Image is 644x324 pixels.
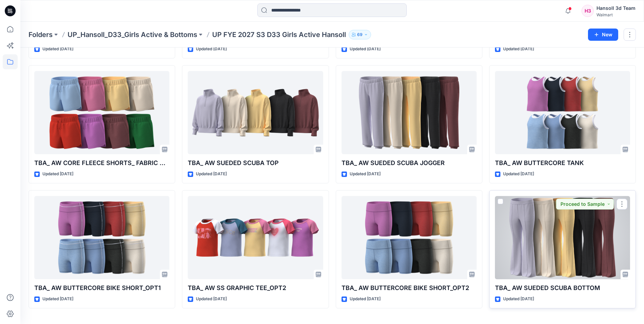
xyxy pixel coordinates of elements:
a: Folders [29,30,53,39]
p: Updated [DATE] [42,295,73,303]
p: TBA_ AW SS GRAPHIC TEE_OPT2 [188,283,323,293]
p: TBA_ AW BUTTERCORE TANK [495,158,630,168]
p: Updated [DATE] [42,170,73,178]
a: TBA_ AW SUEDED SCUBA JOGGER [342,71,477,154]
button: New [588,29,618,41]
p: TBA_ AW CORE FLEECE SHORTS_ FABRIC OPT(2) [34,158,169,168]
p: TBA_ AW BUTTERCORE BIKE SHORT_OPT2 [342,283,477,293]
a: TBA_ AW BUTTERCORE BIKE SHORT_OPT2 [342,196,477,279]
button: 69 [349,30,371,39]
p: TBA_ AW SUEDED SCUBA BOTTOM [495,283,630,293]
p: UP FYE 2027 S3 D33 Girls Active Hansoll [212,30,346,39]
p: TBA_ AW BUTTERCORE BIKE SHORT_OPT1 [34,283,169,293]
p: Updated [DATE] [196,295,227,303]
a: TBA_ AW SUEDED SCUBA BOTTOM [495,196,630,279]
a: TBA_ AW BUTTERCORE TANK [495,71,630,154]
a: TBA_ AW CORE FLEECE SHORTS_ FABRIC OPT(2) [34,71,169,154]
p: Updated [DATE] [350,170,381,178]
p: Updated [DATE] [196,170,227,178]
p: Updated [DATE] [196,46,227,53]
p: Updated [DATE] [503,46,534,53]
div: H3 [582,5,594,17]
p: Updated [DATE] [503,295,534,303]
a: TBA_ AW BUTTERCORE BIKE SHORT_OPT1 [34,196,169,279]
a: TBA_ AW SS GRAPHIC TEE_OPT2 [188,196,323,279]
div: Walmart [596,12,636,17]
p: 69 [357,31,363,38]
p: Updated [DATE] [350,295,381,303]
p: Updated [DATE] [503,170,534,178]
a: TBA_ AW SUEDED SCUBA TOP [188,71,323,154]
p: Updated [DATE] [350,46,381,53]
div: Hansoll 3d Team [596,4,636,12]
p: TBA_ AW SUEDED SCUBA JOGGER [342,158,477,168]
p: Updated [DATE] [42,46,73,53]
a: UP_Hansoll_D33_Girls Active & Bottoms [68,30,197,39]
p: TBA_ AW SUEDED SCUBA TOP [188,158,323,168]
